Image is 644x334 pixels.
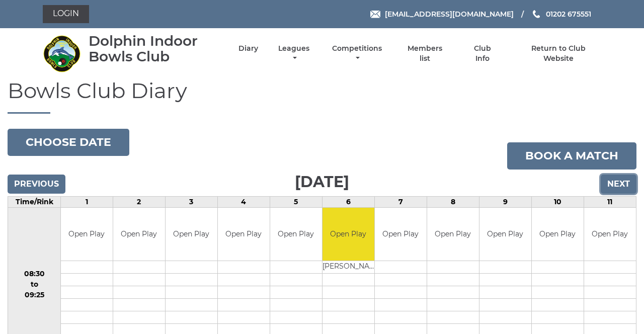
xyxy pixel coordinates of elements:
[8,129,129,156] button: Choose date
[370,11,380,18] img: Email
[218,208,270,261] td: Open Play
[113,208,165,261] td: Open Play
[43,5,89,23] a: Login
[533,10,540,18] img: Phone us
[61,208,113,261] td: Open Play
[8,79,636,114] h1: Bowls Club Diary
[584,208,636,261] td: Open Play
[466,44,499,63] a: Club Info
[531,9,591,20] a: Phone us 01202 675551
[165,197,217,208] td: 3
[61,197,113,208] td: 1
[516,44,601,63] a: Return to Club Website
[532,208,584,261] td: Open Play
[531,197,584,208] td: 10
[479,197,531,208] td: 9
[270,197,322,208] td: 5
[323,208,374,261] td: Open Play
[166,208,217,261] td: Open Play
[323,261,374,273] td: [PERSON_NAME]
[270,208,322,261] td: Open Play
[330,44,384,63] a: Competitions
[385,10,514,19] span: [EMAIL_ADDRESS][DOMAIN_NAME]
[375,208,427,261] td: Open Play
[322,197,374,208] td: 6
[276,44,312,63] a: Leagues
[113,197,165,208] td: 2
[8,175,65,194] input: Previous
[43,35,80,72] img: Dolphin Indoor Bowls Club
[374,197,427,208] td: 7
[8,197,61,208] td: Time/Rink
[546,10,591,19] span: 01202 675551
[584,197,636,208] td: 11
[238,44,258,53] a: Diary
[370,9,514,20] a: Email [EMAIL_ADDRESS][DOMAIN_NAME]
[217,197,270,208] td: 4
[601,175,636,194] input: Next
[427,197,479,208] td: 8
[427,208,479,261] td: Open Play
[402,44,448,63] a: Members list
[89,33,221,64] div: Dolphin Indoor Bowls Club
[479,208,531,261] td: Open Play
[507,142,636,170] a: Book a match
